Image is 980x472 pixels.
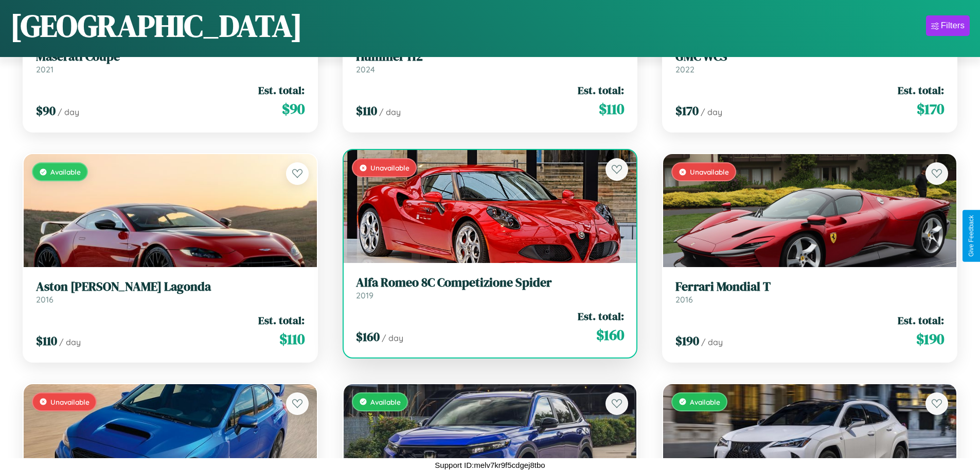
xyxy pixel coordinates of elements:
h3: Hummer H2 [356,49,625,64]
span: 2022 [675,64,694,74]
span: $ 110 [599,99,624,119]
a: GMC WCS2022 [675,49,944,74]
span: 2021 [36,64,54,74]
h3: Ferrari Mondial T [675,279,944,294]
span: Est. total: [258,313,305,328]
span: Est. total: [898,83,944,98]
span: $ 110 [36,332,57,349]
span: / day [58,107,79,117]
span: 2016 [36,294,54,305]
span: Available [370,398,401,406]
span: $ 110 [356,102,377,119]
span: $ 190 [675,332,699,349]
span: / day [59,337,81,347]
span: / day [701,337,723,347]
span: $ 190 [916,329,944,349]
div: Give Feedback [968,215,975,257]
h3: GMC WCS [675,49,944,64]
span: $ 170 [917,99,944,119]
span: Est. total: [898,313,944,328]
span: 2024 [356,64,375,74]
a: Alfa Romeo 8C Competizione Spider2019 [356,275,625,300]
span: Unavailable [690,167,729,176]
span: Est. total: [578,83,624,98]
a: Aston [PERSON_NAME] Lagonda2016 [36,279,305,305]
span: $ 160 [356,328,380,345]
span: Unavailable [370,163,409,172]
span: 2016 [675,294,693,305]
h3: Alfa Romeo 8C Competizione Spider [356,275,625,290]
span: Available [50,167,81,176]
a: Hummer H22024 [356,49,625,74]
span: Est. total: [258,83,305,98]
span: / day [701,107,722,117]
button: Filters [926,15,970,36]
h3: Aston [PERSON_NAME] Lagonda [36,279,305,294]
span: $ 90 [36,102,56,119]
div: Filters [941,21,965,31]
span: Available [690,398,720,406]
h3: Maserati Coupe [36,49,305,64]
span: Unavailable [50,398,90,406]
span: $ 90 [282,99,305,119]
h1: [GEOGRAPHIC_DATA] [10,5,302,47]
span: $ 110 [279,329,305,349]
span: / day [379,107,401,117]
span: Est. total: [578,309,624,324]
a: Ferrari Mondial T2016 [675,279,944,305]
span: $ 160 [596,325,624,345]
p: Support ID: melv7kr9f5cdgej8tbo [435,458,545,472]
span: / day [382,333,403,343]
span: $ 170 [675,102,699,119]
a: Maserati Coupe2021 [36,49,305,74]
span: 2019 [356,290,373,300]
